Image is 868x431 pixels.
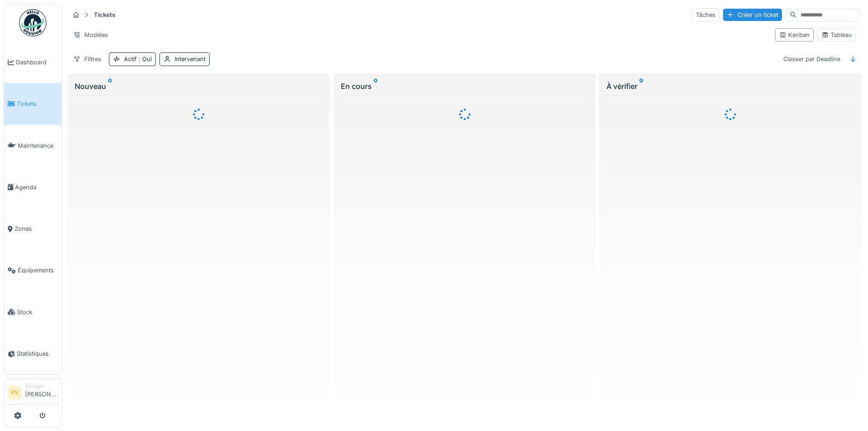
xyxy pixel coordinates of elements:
div: Tâches [692,8,719,21]
div: Modèles [69,28,112,42]
span: Maintenance [18,141,58,150]
div: Manager [25,383,58,389]
span: Stock [17,308,58,317]
div: Intervenant [175,55,205,63]
div: Filtres [69,52,105,66]
span: Équipements [18,266,58,275]
a: VV Manager[PERSON_NAME] [8,383,58,405]
a: Maintenance [4,125,62,166]
span: Statistiques [17,349,58,358]
a: Agenda [4,166,62,208]
div: En cours [341,81,589,92]
div: Créer un ticket [723,9,782,21]
div: À vérifier [606,81,854,92]
sup: 0 [639,81,643,92]
a: Zones [4,208,62,249]
li: VV [8,386,21,400]
sup: 0 [374,81,378,92]
img: Badge_color-CXgf-gQk.svg [19,9,46,36]
div: Nouveau [75,81,323,92]
span: Zones [15,224,58,233]
div: Tableau [822,31,852,39]
span: Agenda [15,183,58,192]
sup: 0 [108,81,112,92]
a: Dashboard [4,42,62,83]
a: Tickets [4,83,62,125]
li: [PERSON_NAME] [25,383,58,402]
strong: Tickets [90,10,119,19]
a: Équipements [4,249,62,291]
a: Stock [4,291,62,333]
span: Tickets [17,99,58,108]
span: : Oui [137,56,152,62]
a: Statistiques [4,333,62,374]
div: Kanban [779,31,810,39]
span: Dashboard [16,58,58,67]
div: Actif [124,55,152,63]
div: Classer par Deadline [779,52,844,66]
